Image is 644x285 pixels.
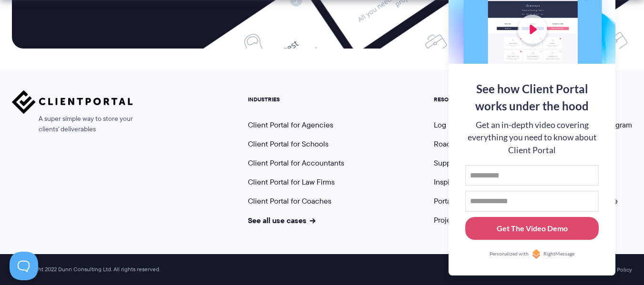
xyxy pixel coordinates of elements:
[248,119,333,130] a: Client Portal for Agencies
[248,138,328,149] a: Client Portal for Schools
[465,249,599,259] a: Personalized withRightMessage
[434,119,454,130] a: Log in
[434,177,469,187] a: Inspiration
[434,96,489,103] h5: RESOURCES
[248,215,316,226] a: See all use cases
[434,157,460,168] a: Support
[434,196,489,206] a: Portal Templates
[248,96,344,103] h5: INDUSTRIES
[434,138,465,149] a: Roadmap
[7,266,165,273] span: © Copyright 2022 Dunn Consulting Ltd. All rights reserved.
[543,250,574,258] span: RightMessage
[10,252,38,280] iframe: Toggle Customer Support
[465,80,599,115] div: See how Client Portal works under the hood
[497,223,568,234] div: Get The Video Demo
[248,177,335,187] a: Client Portal for Law Firms
[434,215,485,226] a: Project Pack
[465,217,599,240] button: Get The Video Demo
[490,250,529,258] span: Personalized with
[532,249,541,259] img: Personalized with RightMessage
[465,119,599,157] div: Get an in-depth video covering everything you need to know about Client Portal
[248,196,331,206] a: Client Portal for Coaches
[248,157,344,168] a: Client Portal for Accountants
[12,114,133,135] span: A super simple way to store your clients' deliverables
